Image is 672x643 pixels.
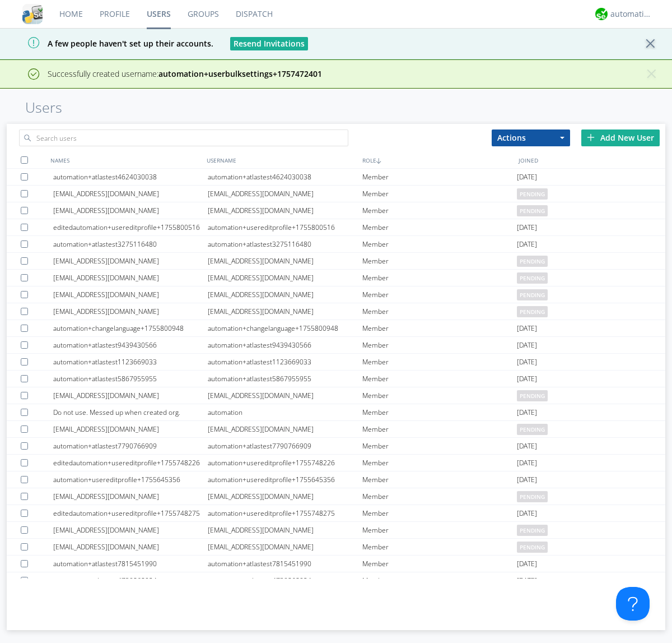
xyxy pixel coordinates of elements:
div: automation+atlastest7815451990 [53,556,208,572]
div: [EMAIL_ADDRESS][DOMAIN_NAME] [53,488,208,505]
div: automation+atlastest4624030038 [53,169,208,185]
span: [DATE] [517,556,537,572]
span: pending [517,306,548,317]
span: [DATE] [517,219,537,236]
div: NAMES [48,152,204,168]
button: Resend Invitations [230,37,308,50]
div: automation+atlastest7790766909 [208,438,362,454]
span: pending [517,289,548,300]
div: automation+atlastest3275116480 [208,236,362,252]
div: automation+atlastest5867955955 [53,371,208,387]
a: editedautomation+usereditprofile+1755800516automation+usereditprofile+1755800516Member[DATE] [7,219,665,236]
div: Member [362,556,517,572]
span: [DATE] [517,572,537,589]
div: Member [362,572,517,589]
span: [DATE] [517,320,537,337]
div: [EMAIL_ADDRESS][DOMAIN_NAME] [53,303,208,320]
div: automation+atlas [610,8,652,20]
span: [DATE] [517,337,537,354]
div: automation+usereditprofile+1755800516 [208,219,362,235]
a: [EMAIL_ADDRESS][DOMAIN_NAME][EMAIL_ADDRESS][DOMAIN_NAME]Memberpending [7,488,665,505]
div: [EMAIL_ADDRESS][DOMAIN_NAME] [53,186,208,202]
div: Member [362,219,517,235]
span: pending [517,525,548,536]
div: Member [362,186,517,202]
div: [EMAIL_ADDRESS][DOMAIN_NAME] [53,421,208,437]
a: [EMAIL_ADDRESS][DOMAIN_NAME][EMAIL_ADDRESS][DOMAIN_NAME]Memberpending [7,270,665,286]
span: [DATE] [517,505,537,522]
div: [EMAIL_ADDRESS][DOMAIN_NAME] [208,253,362,269]
div: [EMAIL_ADDRESS][DOMAIN_NAME] [53,539,208,555]
div: [EMAIL_ADDRESS][DOMAIN_NAME] [53,286,208,303]
span: [DATE] [517,404,537,421]
a: automation+atlastest7790766909automation+atlastest7790766909Member[DATE] [7,438,665,455]
div: editedautomation+usereditprofile+1755800516 [53,219,208,235]
div: automation+atlastest1123669033 [53,354,208,370]
div: [EMAIL_ADDRESS][DOMAIN_NAME] [208,303,362,320]
div: Member [362,505,517,521]
div: [EMAIL_ADDRESS][DOMAIN_NAME] [208,202,362,219]
div: ROLE [360,152,516,168]
div: automation+changelanguage+1755800948 [208,320,362,336]
div: Member [362,539,517,555]
div: automation+atlastest5867955955 [208,371,362,387]
span: A few people haven't set up their accounts. [8,38,213,49]
a: [EMAIL_ADDRESS][DOMAIN_NAME][EMAIL_ADDRESS][DOMAIN_NAME]Memberpending [7,421,665,438]
div: [EMAIL_ADDRESS][DOMAIN_NAME] [208,488,362,505]
img: cddb5a64eb264b2086981ab96f4c1ba7 [22,4,43,24]
div: automation+atlastest4624030038 [208,169,362,185]
div: Member [362,169,517,185]
div: automation+usereditprofile+1755748275 [208,505,362,521]
div: Member [362,320,517,336]
div: Member [362,303,517,320]
a: editedautomation+usereditprofile+1755748226automation+usereditprofile+1755748226Member[DATE] [7,455,665,471]
div: Member [362,236,517,252]
a: [EMAIL_ADDRESS][DOMAIN_NAME][EMAIL_ADDRESS][DOMAIN_NAME]Memberpending [7,286,665,303]
div: Add New User [581,129,660,146]
div: editedautomation+usereditprofile+1755748275 [53,505,208,521]
span: [DATE] [517,471,537,488]
span: pending [517,424,548,435]
div: Member [362,471,517,488]
div: automation+atlastest7815451990 [208,556,362,572]
input: Search users [19,129,348,146]
span: [DATE] [517,354,537,371]
a: automation+atlastest1123669033automation+atlastest1123669033Member[DATE] [7,354,665,371]
div: Member [362,438,517,454]
a: automation+atlastest4739868024automation+atlastest4739868024Member[DATE] [7,572,665,589]
button: Actions [492,129,570,146]
div: automation+atlastest9439430566 [208,337,362,353]
div: Member [362,421,517,437]
div: USERNAME [204,152,360,168]
div: automation+atlastest9439430566 [53,337,208,353]
span: [DATE] [517,438,537,455]
a: [EMAIL_ADDRESS][DOMAIN_NAME][EMAIL_ADDRESS][DOMAIN_NAME]Memberpending [7,387,665,404]
div: automation+usereditprofile+1755645356 [53,471,208,488]
a: [EMAIL_ADDRESS][DOMAIN_NAME][EMAIL_ADDRESS][DOMAIN_NAME]Memberpending [7,253,665,270]
span: [DATE] [517,236,537,253]
div: Member [362,253,517,269]
span: pending [517,256,548,267]
img: d2d01cd9b4174d08988066c6d424eccd [595,8,608,20]
a: [EMAIL_ADDRESS][DOMAIN_NAME][EMAIL_ADDRESS][DOMAIN_NAME]Memberpending [7,202,665,219]
span: pending [517,205,548,216]
span: pending [517,188,548,200]
span: pending [517,491,548,502]
span: pending [517,542,548,553]
div: [EMAIL_ADDRESS][DOMAIN_NAME] [208,421,362,437]
div: Member [362,354,517,370]
div: [EMAIL_ADDRESS][DOMAIN_NAME] [208,270,362,286]
a: automation+atlastest7815451990automation+atlastest7815451990Member[DATE] [7,556,665,572]
div: automation [208,404,362,420]
span: [DATE] [517,371,537,387]
div: Member [362,404,517,420]
span: pending [517,272,548,284]
div: Member [362,337,517,353]
a: [EMAIL_ADDRESS][DOMAIN_NAME][EMAIL_ADDRESS][DOMAIN_NAME]Memberpending [7,186,665,202]
span: [DATE] [517,455,537,471]
span: pending [517,390,548,401]
a: Do not use. Messed up when created org.automationMember[DATE] [7,404,665,421]
div: Member [362,371,517,387]
span: [DATE] [517,169,537,186]
div: Member [362,286,517,303]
